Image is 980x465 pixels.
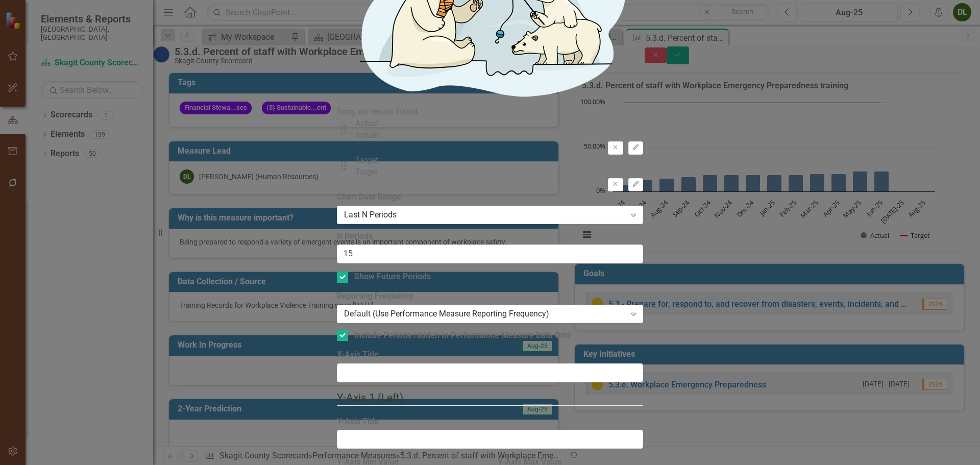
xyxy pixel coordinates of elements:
[354,330,570,341] div: Include Periods Hidden In Performance Measure Data Grid
[355,166,378,178] div: Target
[355,130,378,141] div: Actual
[337,191,643,203] label: Chart Date Range
[337,231,643,242] label: N Periods
[344,209,625,221] div: Last N Periods
[355,118,378,130] div: Actual
[337,390,643,406] legend: Y-Axis 1 (Left)
[355,155,378,166] div: Target
[337,290,643,302] label: Reporting Frequency
[344,308,625,320] div: Default (Use Performance Measure Reporting Frequency)
[354,271,431,283] div: Show Future Periods
[337,416,643,428] label: Y-Axis Title
[337,349,643,361] label: X-Axis Title
[337,106,643,118] div: Sorry, no results found.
